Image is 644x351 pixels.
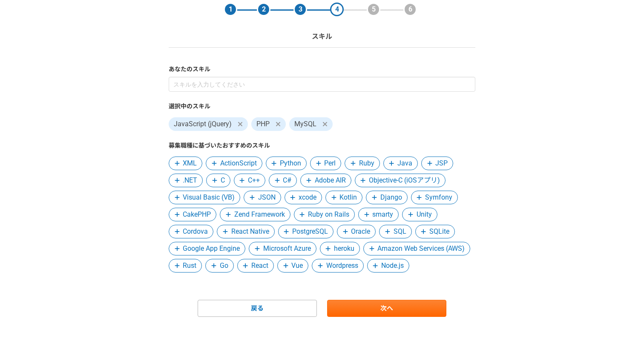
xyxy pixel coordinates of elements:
span: JSON [258,192,276,203]
span: JavaScript (jQuery) [174,119,232,129]
span: MySQL [294,119,316,129]
span: PHP [256,119,270,129]
span: C# [283,175,291,186]
span: Python [280,158,301,168]
span: Perl [324,158,336,168]
span: smarty [372,209,393,220]
span: PostgreSQL [292,226,328,237]
span: Django [380,192,402,203]
span: Ruby [359,158,374,168]
label: 選択中のスキル [169,102,475,111]
span: Go [220,261,228,271]
span: Unity [417,209,432,220]
span: React Native [231,226,269,237]
span: Wordpress [326,261,358,271]
a: 戻る [198,300,317,317]
span: SQL [394,226,406,237]
div: 1 [224,3,237,16]
div: 3 [293,3,307,16]
div: 2 [257,3,270,16]
div: 6 [403,3,417,16]
p: スキル [312,32,332,42]
span: JSP [435,158,448,168]
a: 次へ [327,300,446,317]
span: Vue [291,261,303,271]
span: Ruby on Rails [308,209,349,220]
span: Symfony [425,192,452,203]
span: Amazon Web Services (AWS) [377,244,465,254]
span: SQLite [429,226,449,237]
span: Node.js [381,261,404,271]
span: Oracle [351,226,370,237]
label: 募集職種に基づいたおすすめのスキル [169,141,475,150]
span: Adobe AIR [315,175,346,186]
span: C++ [248,175,260,186]
span: Kotlin [339,192,357,203]
span: heroku [334,244,354,254]
span: XML [183,158,197,168]
span: xcode [299,192,316,203]
span: Cordova [183,226,208,237]
span: CakePHP [183,209,211,220]
span: ActionScript [220,158,257,168]
span: Microsoft Azure [263,244,311,254]
div: 4 [330,3,344,16]
span: React [251,261,268,271]
span: Zend Framework [234,209,285,220]
div: 5 [367,3,380,16]
span: .NET [183,175,197,186]
label: あなたのスキル [169,65,475,74]
span: Visual Basic (VB) [183,192,235,203]
span: Java [397,158,412,168]
span: Rust [183,261,196,271]
input: スキルを入力してください [169,77,475,92]
span: Objective-C (iOSアプリ) [369,175,440,186]
span: C [221,175,225,186]
span: Google App Engine [183,244,240,254]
